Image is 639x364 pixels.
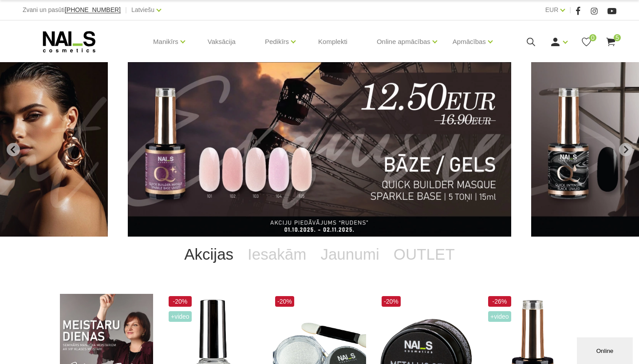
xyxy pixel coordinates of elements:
[581,36,592,47] a: 0
[311,20,355,63] a: Komplekti
[275,296,294,307] span: -20%
[177,237,241,272] a: Akcijas
[619,143,632,156] button: Next slide
[169,296,192,307] span: -20%
[488,311,511,322] span: +Video
[131,4,154,15] a: Latviešu
[569,4,571,16] span: |
[614,34,621,41] span: 5
[125,4,127,16] span: |
[577,336,635,364] iframe: chat widget
[605,36,616,47] a: 5
[488,296,511,307] span: -26%
[377,24,430,59] a: Online apmācības
[313,237,386,272] a: Jaunumi
[65,6,121,13] span: [PHONE_NUMBER]
[241,237,313,272] a: Iesakām
[169,311,192,322] span: +Video
[7,143,20,156] button: Previous slide
[153,24,178,59] a: Manikīrs
[453,24,486,59] a: Apmācības
[589,34,596,41] span: 0
[387,237,462,272] a: OUTLET
[128,62,511,237] li: 2 of 11
[201,20,243,63] a: Vaksācija
[23,4,121,16] div: Zvani un pasūti
[382,296,401,307] span: -20%
[65,7,121,13] a: [PHONE_NUMBER]
[545,4,559,15] a: EUR
[265,24,289,59] a: Pedikīrs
